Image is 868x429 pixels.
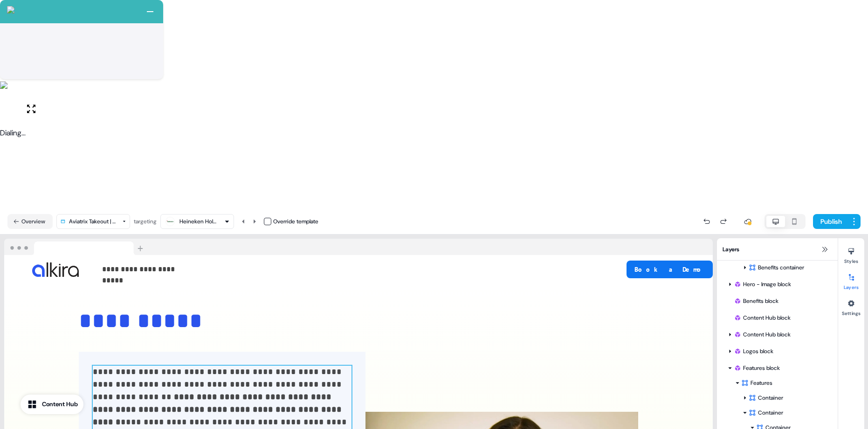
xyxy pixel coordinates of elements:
div: Benefits container [749,263,828,272]
div: Features [741,378,828,388]
div: Content Hub block [723,327,832,342]
img: Image [32,262,79,277]
div: Container [749,393,828,402]
div: Benefits block [734,296,828,306]
button: Overview [7,214,53,229]
div: targeting [134,217,157,226]
div: Layers [717,238,838,261]
button: Heineken Holding [160,214,234,229]
div: Container [723,390,832,405]
button: Content Hub [21,395,83,414]
div: Logos block [734,347,828,356]
div: Hero - Image block [723,277,832,292]
img: Browser topbar [4,239,147,255]
div: Content Hub block [723,310,832,325]
div: Logos block [723,344,832,359]
button: Settings [838,296,864,316]
div: Features block [734,363,828,373]
div: Content Hub [42,400,78,409]
button: Book a Demo [627,261,713,278]
div: Hero - Image block [734,280,828,289]
div: Benefits container [723,260,832,275]
div: Override template [273,217,318,226]
img: callcloud-icon-white-35.svg [7,6,14,13]
iframe: YouTube video player [4,4,307,181]
div: Content Hub block [734,330,828,339]
button: Styles [838,244,864,264]
div: Heineken Holding [179,217,217,226]
div: Benefits block [723,294,832,308]
div: Content Hub block [734,313,828,322]
button: Layers [838,270,864,290]
div: Container [749,408,828,417]
div: Aviatrix Takeout | Manufacturing [69,217,118,226]
button: Publish [813,214,847,229]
